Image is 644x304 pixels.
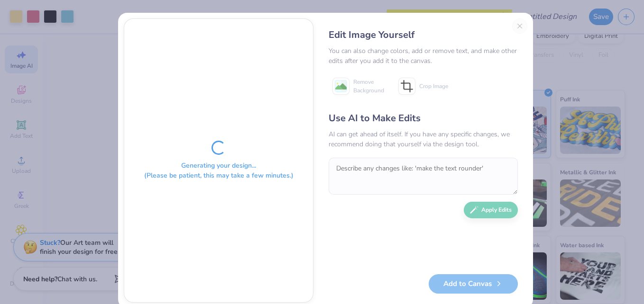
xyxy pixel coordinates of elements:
[329,129,518,149] div: AI can get ahead of itself. If you have any specific changes, we recommend doing that yourself vi...
[329,111,518,125] div: Use AI to Make Edits
[144,161,294,180] div: Generating your design... (Please be patient, this may take a few minutes.)
[329,46,518,66] div: You can also change colors, add or remove text, and make other edits after you add it to the canvas.
[329,74,388,98] button: Remove Background
[329,28,518,42] div: Edit Image Yourself
[353,78,384,95] span: Remove Background
[395,74,454,98] button: Crop Image
[419,82,448,90] span: Crop Image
